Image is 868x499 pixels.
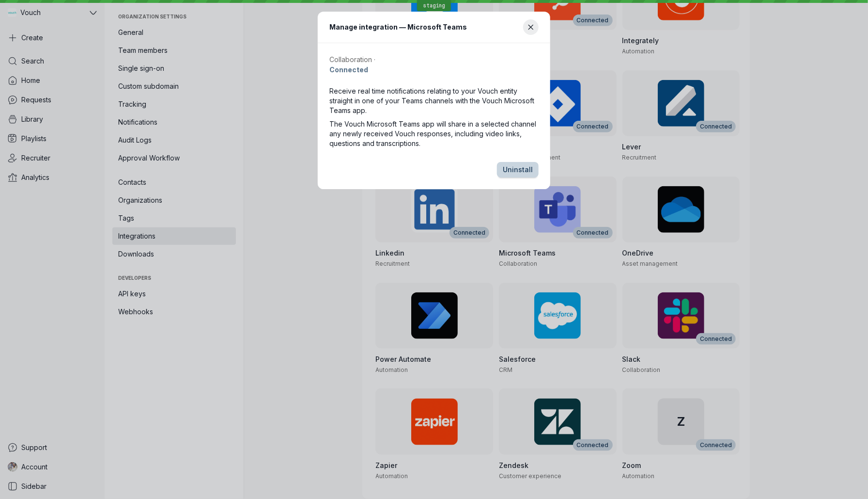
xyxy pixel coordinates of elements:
[523,19,539,35] button: Close modal
[503,165,533,175] span: Uninstall
[329,119,539,148] p: The Vouch Microsoft Teams app will share in a selected channel any newly received Vouch responses...
[372,55,377,64] span: ·
[329,86,539,115] p: Receive real time notifications relating to your Vouch entity straight in one of your Teams chann...
[329,65,368,75] b: Connected
[497,162,539,177] button: Uninstall
[329,21,467,32] h1: Manage integration — Microsoft Teams
[329,55,372,64] span: Collaboration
